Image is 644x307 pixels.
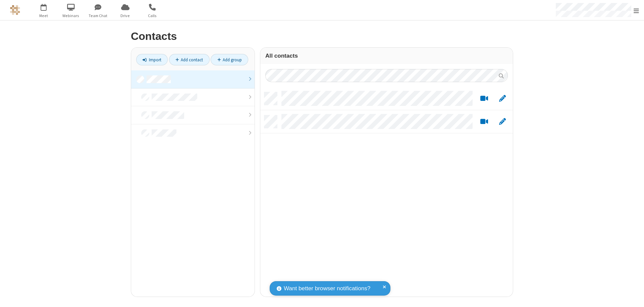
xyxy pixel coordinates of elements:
button: Edit [496,95,509,103]
span: Drive [113,13,138,19]
h3: All contacts [265,53,508,59]
button: Start a video meeting [478,118,491,126]
span: Meet [31,13,56,19]
button: Start a video meeting [478,95,491,103]
a: Add group [211,54,248,65]
iframe: Chat [627,290,639,302]
span: Want better browser notifications? [284,284,370,293]
a: Import [136,54,168,65]
div: grid [260,87,513,297]
a: Add contact [169,54,210,65]
span: Team Chat [86,13,111,19]
span: Webinars [58,13,84,19]
img: QA Selenium DO NOT DELETE OR CHANGE [10,5,20,15]
h2: Contacts [131,30,513,42]
button: Edit [496,118,509,126]
span: Calls [140,13,165,19]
